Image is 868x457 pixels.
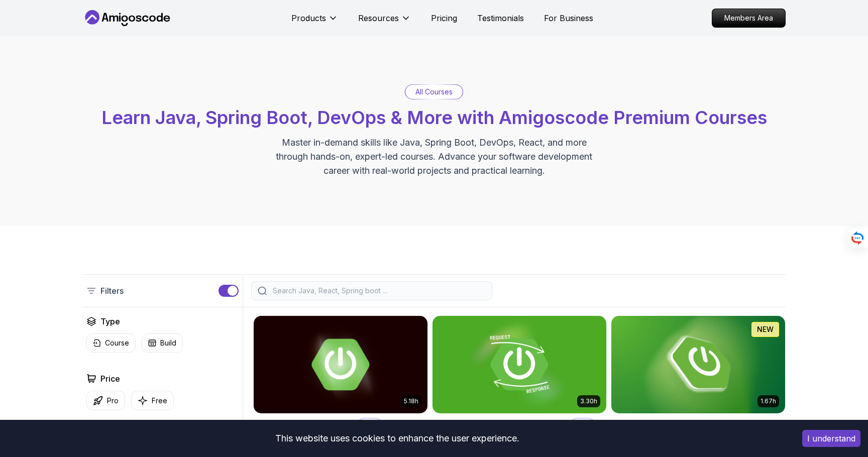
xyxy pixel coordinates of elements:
button: Course [86,333,136,353]
p: All Courses [415,87,453,97]
a: Pricing [431,12,457,24]
img: Advanced Spring Boot card [254,316,427,413]
button: Accept cookies [802,430,860,447]
h2: Spring Boot for Beginners [611,417,726,431]
p: Products [291,12,326,24]
p: Members Area [712,9,785,27]
button: Pro [86,391,125,410]
p: Resources [358,12,399,24]
div: This website uses cookies to enhance the user experience. [8,427,787,449]
button: Build [142,333,183,353]
h2: Type [100,315,120,327]
a: For Business [544,12,593,24]
p: Pro [572,419,594,429]
img: Spring Boot for Beginners card [611,316,785,413]
span: Learn Java, Spring Boot, DevOps & More with Amigoscode Premium Courses [101,106,767,129]
button: Products [291,12,338,32]
button: Free [131,391,174,410]
p: Master in-demand skills like Java, Spring Boot, DevOps, React, and more through hands-on, expert-... [265,136,603,178]
p: Filters [100,285,124,297]
h2: Price [100,373,120,385]
button: Resources [358,12,411,32]
p: Build [160,338,176,348]
p: NEW [757,324,774,334]
p: Course [105,338,129,348]
a: Members Area [712,9,786,28]
img: Building APIs with Spring Boot card [432,316,606,413]
h2: Building APIs with Spring Boot [432,417,567,431]
input: Search Java, React, Spring boot ... [271,286,486,296]
p: Free [152,396,167,406]
p: Pro [359,419,381,429]
a: Spring Boot for Beginners card1.67hNEWSpring Boot for BeginnersBuild a CRUD API with Spring Boot ... [611,315,786,454]
p: 3.30h [580,397,597,405]
p: 5.18h [404,397,418,405]
p: Pro [107,396,119,406]
p: 1.67h [761,397,776,405]
h2: Advanced Spring Boot [253,417,354,431]
a: Testimonials [477,12,524,24]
